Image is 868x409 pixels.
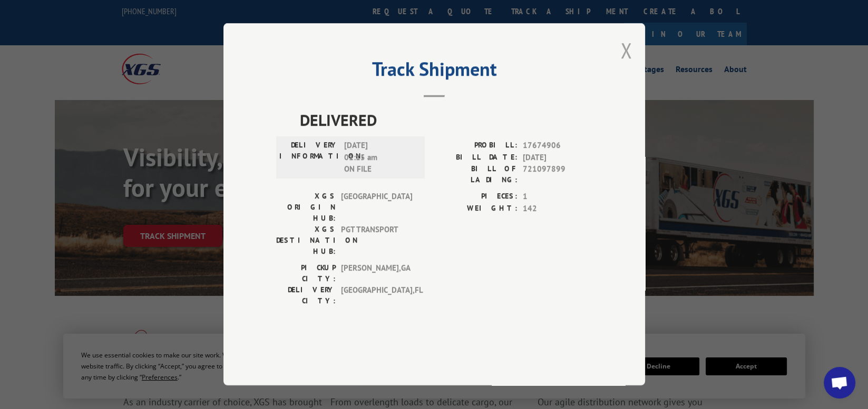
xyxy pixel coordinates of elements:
label: PROBILL: [434,140,518,152]
label: WEIGHT: [434,203,518,215]
span: 17674906 [523,140,592,152]
span: [DATE] [523,152,592,164]
span: [DATE] 01:15 am ON FILE [344,140,415,176]
span: 1 [523,191,592,203]
div: Open chat [824,367,855,398]
span: [GEOGRAPHIC_DATA] [341,191,412,224]
label: BILL OF LADING: [434,164,518,186]
span: PGT TRANSPORT [341,224,412,257]
label: DELIVERY INFORMATION: [279,140,339,176]
button: Close modal [620,36,632,64]
span: DELIVERED [300,108,592,132]
span: [GEOGRAPHIC_DATA] , FL [341,285,412,307]
span: 721097899 [523,164,592,186]
label: XGS DESTINATION HUB: [276,224,336,257]
label: PICKUP CITY: [276,263,336,285]
h2: Track Shipment [276,62,592,82]
label: XGS ORIGIN HUB: [276,191,336,224]
label: BILL DATE: [434,152,518,164]
span: [PERSON_NAME] , GA [341,263,412,285]
label: DELIVERY CITY: [276,285,336,307]
label: PIECES: [434,191,518,203]
span: 142 [523,203,592,215]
